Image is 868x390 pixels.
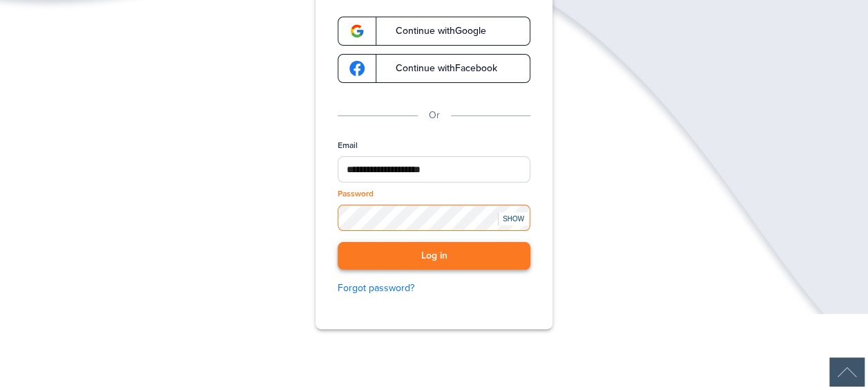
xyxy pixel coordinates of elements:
[338,205,530,230] input: Password
[829,357,865,387] div: Scroll Back to Top
[338,140,358,151] label: Email
[338,281,530,296] a: Forgot password?
[338,242,530,270] button: Log in
[349,61,365,76] img: google-logo
[498,212,528,225] div: SHOW
[382,26,486,36] span: Continue with Google
[338,156,530,183] input: Email
[382,64,497,73] span: Continue with Facebook
[338,17,530,46] a: google-logoContinue withGoogle
[349,24,365,39] img: google-logo
[429,108,440,123] p: Or
[338,54,530,83] a: google-logoContinue withFacebook
[338,188,374,200] label: Password
[829,357,865,387] img: Back to Top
